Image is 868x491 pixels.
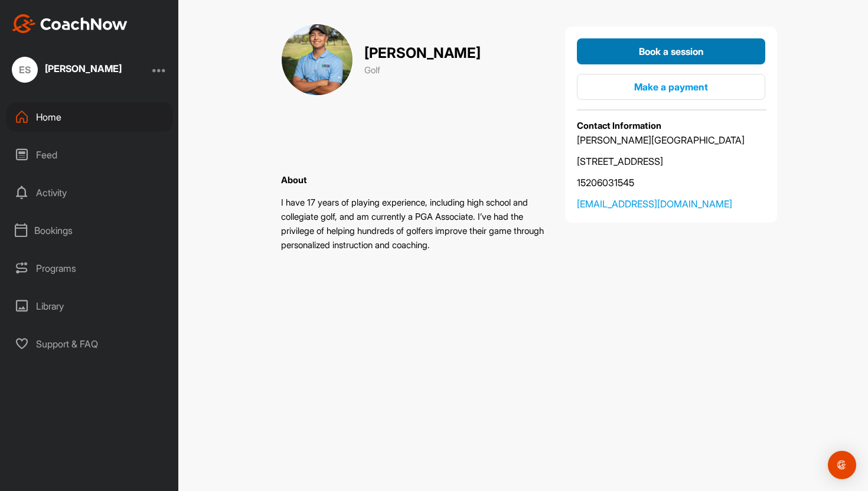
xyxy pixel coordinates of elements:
div: Bookings [6,216,173,245]
button: Make a payment [577,74,765,100]
div: Feed [6,140,173,170]
div: Library [6,291,173,321]
p: [STREET_ADDRESS] [577,154,765,168]
div: ES [12,57,38,83]
div: [PERSON_NAME] [45,64,122,73]
a: [EMAIL_ADDRESS][DOMAIN_NAME] [577,197,765,211]
div: Home [6,102,173,132]
div: Programs [6,253,173,283]
img: cover [281,24,353,96]
span: Book a session [639,45,704,57]
p: [PERSON_NAME] [364,43,481,64]
a: 15206031545 [577,175,765,190]
div: Activity [6,178,173,207]
button: Book a session [577,38,765,64]
span: Make a payment [634,81,708,93]
img: CoachNow [12,14,128,33]
p: I have 17 years of playing experience, including high school and collegiate golf, and am currentl... [281,196,550,252]
p: Contact Information [577,119,765,133]
div: Open Intercom Messenger [828,451,856,479]
p: [PERSON_NAME][GEOGRAPHIC_DATA] [577,133,765,147]
p: Golf [364,64,481,77]
div: Support & FAQ [6,329,173,359]
label: About [281,174,307,186]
